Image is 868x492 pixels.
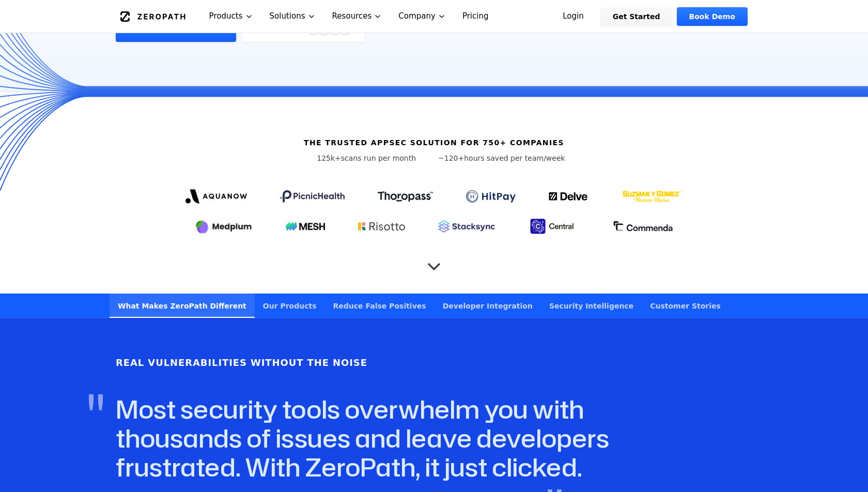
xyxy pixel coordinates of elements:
[677,7,748,26] a: Book Demo
[87,387,104,436] span: "
[317,154,341,162] span: 125k+
[438,153,565,163] p: hours saved per team/week
[550,7,596,26] a: Login
[255,294,325,318] a: Our Products
[286,222,325,230] img: Mesh
[541,294,642,318] a: Security Intelligence
[303,153,430,163] p: scans run per month
[435,294,541,318] a: Developer Integration
[110,294,255,318] a: What Makes ZeroPath Different
[438,220,495,233] img: Stacksync
[325,294,435,318] a: Reduce False Positives
[116,356,367,370] h6: Real Vulnerabilities Without the Noise
[304,137,564,148] h6: The trusted AppSec solution for 750+ companies
[424,251,444,272] button: Scroll to next section
[116,395,711,482] h4: Most security tools overwhelm you with thousands of issues and leave developers frustrated. With ...
[528,217,580,236] img: Central
[378,191,433,202] img: Thoropass
[195,218,253,235] img: Medplum
[438,154,464,162] span: ~120+
[600,7,673,26] a: Get Started
[622,184,683,209] img: GYG
[642,294,729,318] a: Customer Stories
